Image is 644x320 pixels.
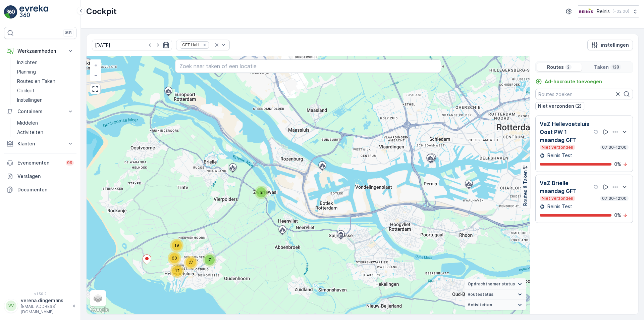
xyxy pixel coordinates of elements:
input: dd/mm/yyyy [92,40,172,50]
div: 27 [184,256,198,269]
p: Routes & Taken [522,170,529,206]
p: Inzichten [17,59,38,66]
button: Werkzaamheden [4,44,76,58]
span: + [94,62,97,68]
p: 2 [567,64,570,70]
div: GFT HaH [180,42,200,48]
img: logo [4,5,17,19]
p: ⌘B [65,30,72,36]
div: 7 [203,253,216,267]
p: verena.dingemans [21,297,69,304]
span: Activiteiten [468,302,492,308]
img: Google [88,306,110,314]
a: Instellingen [14,95,76,105]
span: 7 [209,257,211,262]
p: Niet verzonden [541,196,574,201]
summary: Routestatus [465,289,526,300]
p: 0 % [614,212,621,219]
div: 2 [255,186,268,199]
p: Routes en Taken [17,78,55,85]
a: Middelen [14,118,76,128]
a: In zoomen [91,60,101,70]
p: Niet verzonden [541,145,574,150]
p: instellingen [601,42,629,48]
p: VaZ Brielle maandag GFT [540,179,592,195]
p: Evenementen [17,159,62,166]
p: VaZ Hellevoetsluis Oost PW 1 maandag GFT [540,120,592,144]
a: Routes en Taken [14,77,76,86]
div: 12 [170,264,184,278]
button: Containers [4,105,76,118]
p: 128 [611,64,620,70]
summary: Opdrachtnemer status [465,279,526,289]
p: Taken [594,64,609,71]
p: Planning [17,68,36,75]
div: help tooltippictogram [594,184,599,190]
p: Werkzaamheden [17,48,63,54]
p: Routes [547,64,564,71]
p: Niet verzonden (2) [538,103,582,109]
p: Middelen [17,120,38,126]
div: help tooltippictogram [594,129,599,135]
p: 0 % [614,161,621,168]
p: Ad-hocroute toevoegen [545,78,602,85]
a: Inzichten [14,58,76,67]
img: Reinis-Logo-Vrijstaand_Tekengebied-1-copy2_aBO4n7j.png [578,8,594,15]
a: Verslagen [4,170,76,183]
p: 99 [67,160,72,166]
div: 19 [170,239,183,252]
span: 12 [175,268,179,273]
button: VVverena.dingemans[EMAIL_ADDRESS][DOMAIN_NAME] [4,297,76,315]
a: Evenementen99 [4,156,76,170]
a: Documenten [4,183,76,196]
a: Layers [91,291,105,306]
input: Routes zoeken [535,89,633,99]
p: Activiteiten [17,129,43,136]
span: Routestatus [468,292,493,297]
a: Uitzoomen [91,70,101,80]
p: Reinis [597,8,610,15]
summary: Activiteiten [465,300,526,310]
p: ( +02:00 ) [612,9,629,14]
p: Documenten [17,186,74,193]
span: 60 [172,256,177,261]
input: Zoek naar taken of een locatie [175,59,441,73]
div: VV [6,301,16,311]
img: logo_light-DOdMpM7g.png [19,5,48,19]
p: Containers [17,108,63,115]
span: Opdrachtnemer status [468,281,515,287]
a: Ad-hocroute toevoegen [535,78,602,85]
a: Activiteiten [14,128,76,137]
p: Klanten [17,140,63,147]
span: − [94,72,98,78]
div: Remove GFT HaH [201,42,208,48]
p: Cockpit [86,6,117,17]
a: Dit gebied openen in Google Maps (er wordt een nieuw venster geopend) [88,306,110,314]
p: 07:30-12:00 [601,145,627,150]
a: Planning [14,67,76,77]
span: 2 [260,190,263,195]
p: Cockpit [17,87,35,94]
p: [EMAIL_ADDRESS][DOMAIN_NAME] [21,304,69,315]
button: Niet verzonden (2) [535,102,584,110]
button: Reinis(+02:00) [578,5,639,17]
span: v 1.50.2 [4,292,76,296]
button: instellingen [587,40,633,50]
p: Reinis Test [546,152,572,159]
p: Verslagen [17,173,74,180]
button: Klanten [4,137,76,150]
span: 19 [174,243,179,248]
p: Reinis Test [546,203,572,210]
a: Cockpit [14,86,76,95]
p: 07:30-12:00 [601,196,627,201]
div: 60 [168,252,181,265]
span: 27 [189,260,193,265]
p: Instellingen [17,97,43,103]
